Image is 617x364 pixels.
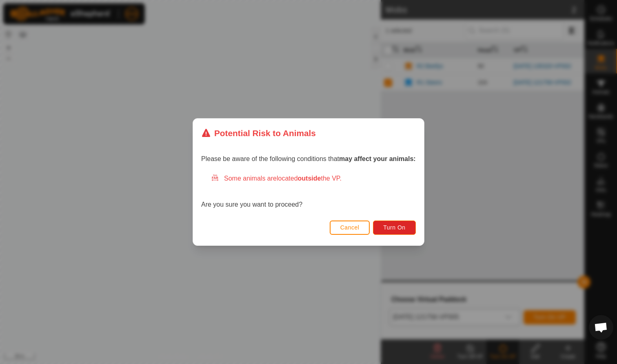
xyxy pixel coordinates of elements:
button: Turn On [373,221,416,235]
div: Potential Risk to Animals [201,127,316,139]
a: Open chat [589,315,613,340]
span: located the VP. [277,175,342,182]
strong: may affect your animals: [339,155,416,162]
span: Cancel [340,224,360,231]
div: Some animals are [211,174,416,183]
button: Cancel [330,221,370,235]
span: Turn On [384,224,406,231]
span: Please be aware of the following conditions that [201,155,416,162]
strong: outside [298,175,321,182]
div: Are you sure you want to proceed? [201,174,416,210]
